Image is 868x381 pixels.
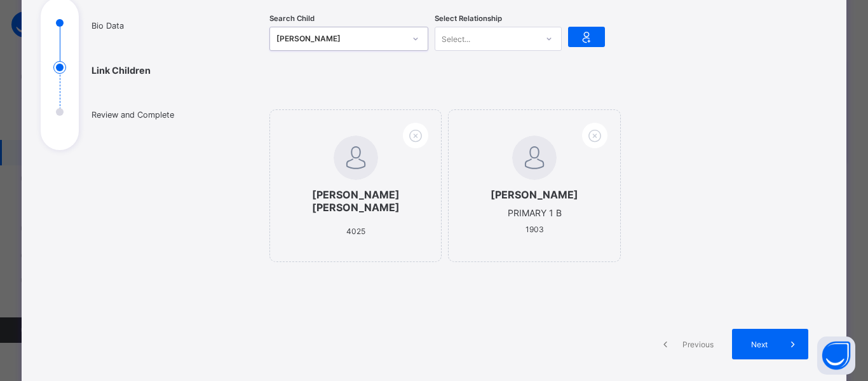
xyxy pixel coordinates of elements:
[512,135,557,180] img: default.svg
[435,14,502,23] span: Select Relationship
[442,27,470,51] div: Select...
[742,340,778,349] span: Next
[681,340,715,349] span: Previous
[276,32,405,45] div: [PERSON_NAME]
[474,188,594,201] span: [PERSON_NAME]
[508,207,562,218] span: PRIMARY 1 B
[334,135,378,180] img: default.svg
[295,188,416,214] span: [PERSON_NAME] [PERSON_NAME]
[346,226,365,236] span: 4025
[526,225,544,234] span: 1903
[269,14,315,23] span: Search Child
[817,336,855,375] button: Open asap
